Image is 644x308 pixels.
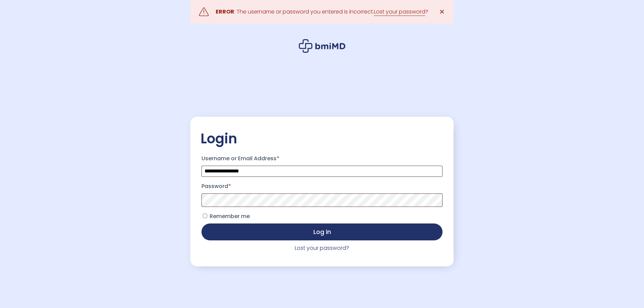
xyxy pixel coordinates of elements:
[201,153,443,164] label: Username or Email Address
[216,7,428,17] div: : The username or password you entered is incorrect. ?
[439,7,445,17] span: ✕
[435,5,449,19] a: ✕
[201,223,443,240] button: Log in
[210,212,250,220] span: Remember me
[203,214,207,218] input: Remember me
[200,130,444,147] h2: Login
[216,8,234,16] strong: ERROR
[201,181,443,192] label: Password
[374,8,425,16] a: Lost your password
[295,244,349,252] a: Lost your password?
